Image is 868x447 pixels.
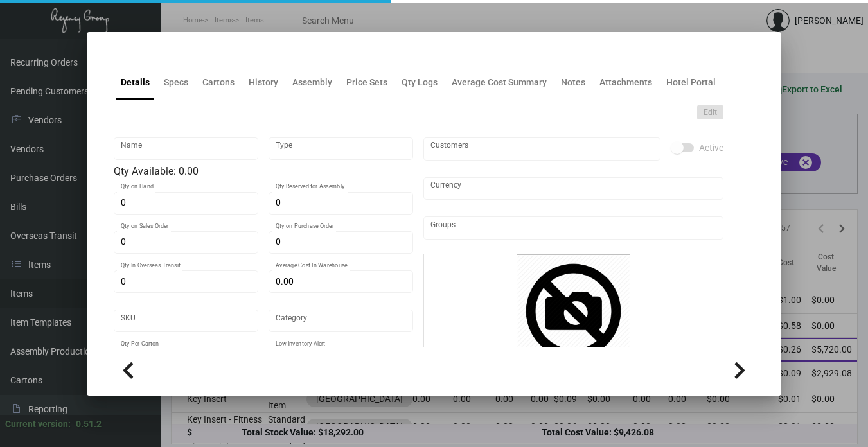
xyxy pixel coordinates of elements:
[561,76,585,89] div: Notes
[699,140,723,155] span: Active
[697,105,723,119] button: Edit
[430,223,716,233] input: Add new..
[164,76,188,89] div: Specs
[704,107,717,118] span: Edit
[76,417,102,431] div: 0.51.2
[346,76,387,89] div: Price Sets
[666,76,716,89] div: Hotel Portal
[599,76,652,89] div: Attachments
[292,76,332,89] div: Assembly
[402,76,438,89] div: Qty Logs
[452,76,547,89] div: Average Cost Summary
[249,76,278,89] div: History
[202,76,235,89] div: Cartons
[430,144,653,154] input: Add new..
[121,76,150,89] div: Details
[114,164,413,179] div: Qty Available: 0.00
[5,417,71,431] div: Current version:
